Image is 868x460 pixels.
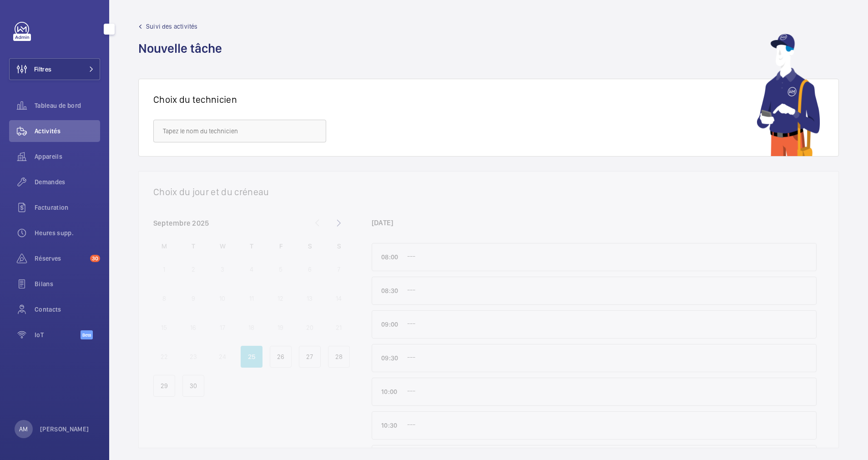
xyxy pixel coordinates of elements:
[138,40,227,57] h1: Nouvelle tâche
[153,94,237,105] h1: Choix du technicien
[153,120,326,142] input: Tapez le nom du technicien
[757,34,820,156] img: mechanic using app
[35,126,100,136] span: Activités
[35,203,100,212] span: Facturation
[35,279,100,288] span: Bilans
[35,177,100,187] span: Demandes
[40,425,89,434] p: [PERSON_NAME]
[34,65,51,74] span: Filtres
[81,330,93,339] span: Beta
[35,254,86,263] span: Réserves
[35,101,100,110] span: Tableau de bord
[9,58,100,80] button: Filtres
[90,255,100,262] span: 30
[35,305,100,314] span: Contacts
[35,228,100,238] span: Heures supp.
[146,22,197,31] span: Suivi des activités
[19,425,28,434] p: AM
[35,330,81,339] span: IoT
[35,152,100,161] span: Appareils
